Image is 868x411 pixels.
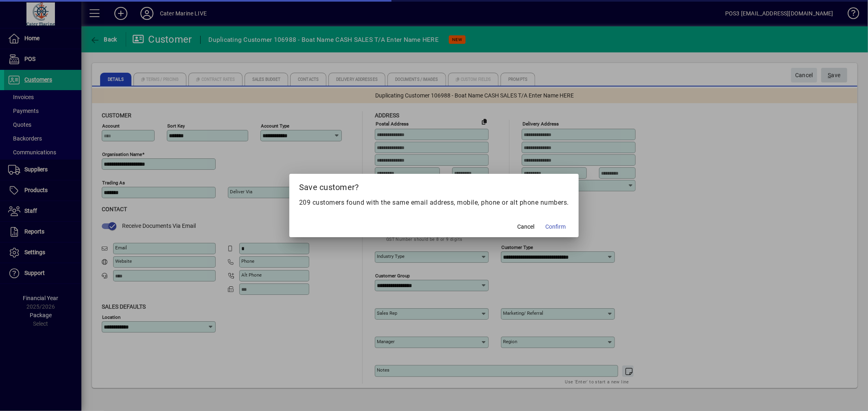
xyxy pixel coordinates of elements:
[517,223,534,231] span: Cancel
[545,223,566,231] span: Confirm
[289,198,579,216] mat-dialog-content: 209 customers found with the same email address, mobile, phone or alt phone numbers.
[289,174,579,197] h2: Save customer?
[542,219,569,234] button: Confirm
[513,219,539,234] button: Cancel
